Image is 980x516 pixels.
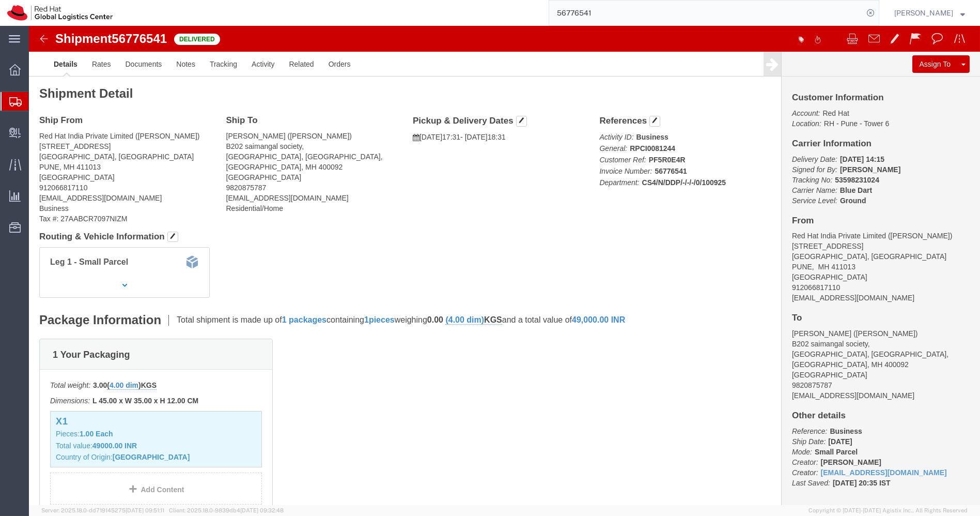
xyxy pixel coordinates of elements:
span: [DATE] 09:51:11 [126,507,164,513]
input: Search for shipment number, reference number [549,1,863,25]
button: [PERSON_NAME] [894,7,966,19]
img: logo [7,5,113,21]
span: [DATE] 09:32:48 [240,507,284,513]
span: Client: 2025.18.0-9839db4 [169,507,284,513]
span: Nilesh Shinde [894,7,953,19]
span: Copyright © [DATE]-[DATE] Agistix Inc., All Rights Reserved [808,506,968,515]
span: Server: 2025.18.0-dd719145275 [41,507,164,513]
iframe: FS Legacy Container [29,26,980,505]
